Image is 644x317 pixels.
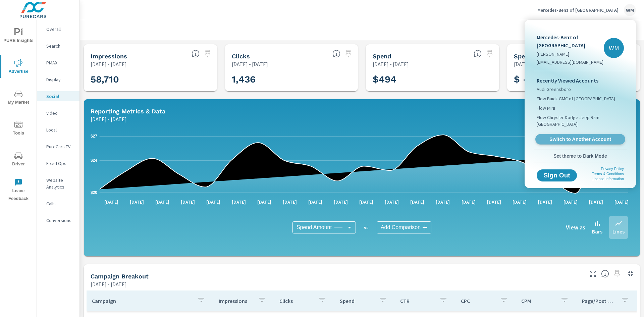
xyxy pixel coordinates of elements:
[537,105,555,111] span: Flow MINI
[537,51,604,57] p: [PERSON_NAME]
[539,136,621,143] span: Switch to Another Account
[604,38,624,58] div: WM
[592,177,624,181] a: License Information
[542,172,572,178] span: Sign Out
[537,76,624,85] p: Recently Viewed Accounts
[535,134,625,145] a: Switch to Another Account
[601,167,624,171] a: Privacy Policy
[592,172,624,176] a: Terms & Conditions
[534,150,627,162] button: Set theme to Dark Mode
[537,59,604,65] p: [EMAIL_ADDRESS][DOMAIN_NAME]
[537,153,624,159] span: Set theme to Dark Mode
[537,33,604,49] p: Mercedes-Benz of [GEOGRAPHIC_DATA]
[537,169,577,181] button: Sign Out
[537,86,571,93] span: Audi Greensboro
[537,114,624,127] span: Flow Chrysler Dodge Jeep Ram [GEOGRAPHIC_DATA]
[537,95,615,102] span: Flow Buick GMC of [GEOGRAPHIC_DATA]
